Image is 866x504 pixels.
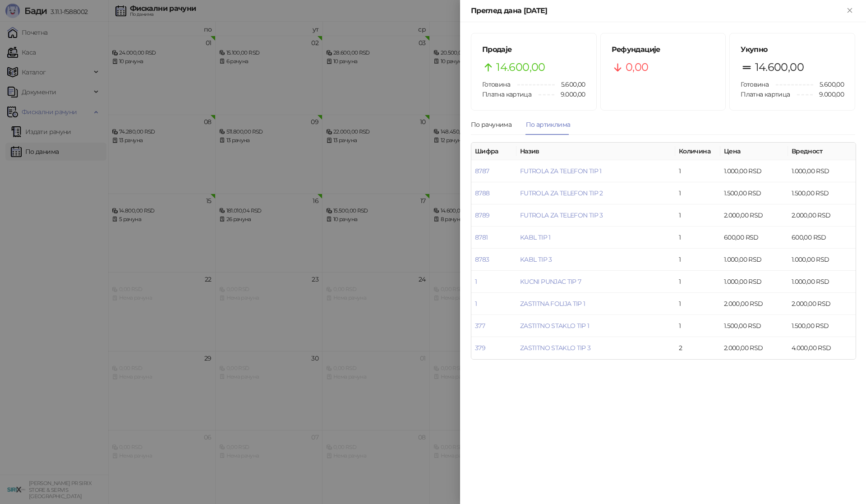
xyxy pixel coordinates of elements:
a: FUTROLA ZA TELEFON TIP 1 [520,167,602,175]
td: 2.000,00 RSD [720,204,788,227]
td: 2 [675,337,720,359]
a: KABL TIP 1 [520,233,551,241]
a: ZASTITNO STAKLO TIP 3 [520,344,591,352]
span: 14.600,00 [755,59,804,76]
td: 1.500,00 RSD [788,182,856,204]
th: Вредност [788,143,856,160]
td: 4.000,00 RSD [788,337,856,359]
a: ZASTITNO STAKLO TIP 1 [520,322,590,330]
td: 2.000,00 RSD [720,337,788,359]
td: 2.000,00 RSD [788,293,856,315]
td: 1 [675,249,720,271]
span: 14.600,00 [496,59,545,76]
h5: Рефундације [612,44,715,55]
span: 5.600,00 [555,79,585,89]
span: 9.000,00 [813,89,844,99]
td: 600,00 RSD [720,227,788,249]
span: 0,00 [626,59,648,76]
span: 5.600,00 [813,79,844,89]
a: 8783 [475,255,489,264]
th: Количина [675,143,720,160]
a: 8781 [475,233,488,241]
td: 1.000,00 RSD [788,249,856,271]
span: Платна картица [482,90,531,98]
a: FUTROLA ZA TELEFON TIP 3 [520,211,603,219]
td: 1.500,00 RSD [720,315,788,337]
a: 1 [475,300,477,308]
a: 379 [475,344,485,352]
a: 377 [475,322,485,330]
td: 1.000,00 RSD [788,160,856,182]
span: Платна картица [741,90,790,98]
td: 1.000,00 RSD [720,249,788,271]
td: 1 [675,271,720,293]
td: 1.000,00 RSD [720,271,788,293]
td: 1.500,00 RSD [788,315,856,337]
a: FUTROLA ZA TELEFON TIP 2 [520,189,603,197]
button: Close [844,5,855,16]
td: 1.000,00 RSD [720,160,788,182]
h5: Продаје [482,44,585,55]
h5: Укупно [741,44,844,55]
span: Готовина [741,80,769,88]
td: 600,00 RSD [788,227,856,249]
td: 1 [675,160,720,182]
a: 8788 [475,189,489,197]
th: Шифра [471,143,516,160]
a: 8787 [475,167,489,175]
td: 1 [675,227,720,249]
div: Преглед дана [DATE] [471,5,844,16]
td: 2.000,00 RSD [720,293,788,315]
td: 1.500,00 RSD [720,182,788,204]
a: 1 [475,277,477,286]
div: По артиклима [526,120,570,129]
a: KUCNI PUNJAC TIP 7 [520,277,581,286]
td: 1 [675,315,720,337]
td: 2.000,00 RSD [788,204,856,227]
span: Готовина [482,80,510,88]
a: KABL TIP 3 [520,255,552,264]
td: 1 [675,204,720,227]
th: Назив [516,143,675,160]
td: 1.000,00 RSD [788,271,856,293]
td: 1 [675,293,720,315]
a: 8789 [475,211,489,219]
div: По рачунима [471,120,511,129]
span: 9.000,00 [554,89,585,99]
a: ZASTITNA FOLIJA TIP 1 [520,300,585,308]
th: Цена [720,143,788,160]
td: 1 [675,182,720,204]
